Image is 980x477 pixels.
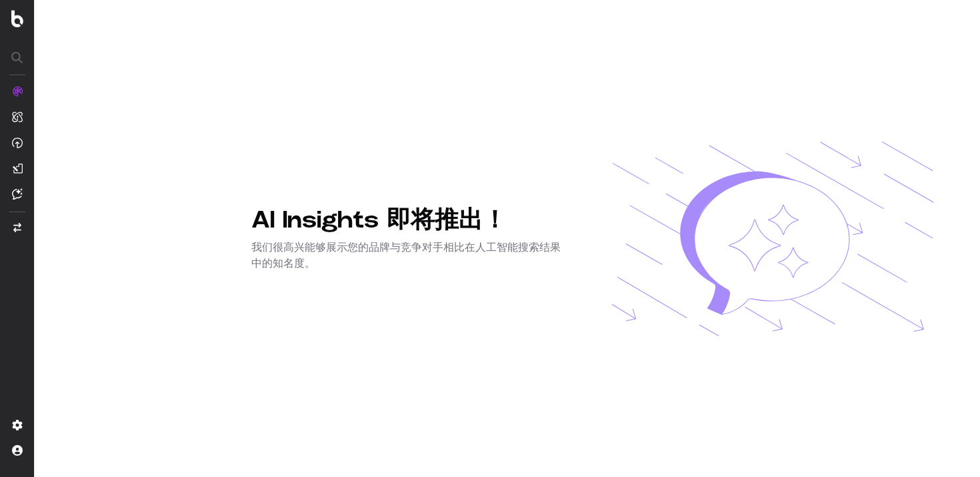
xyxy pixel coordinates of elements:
[251,208,507,232] font: AI Insights 即将推出！
[251,240,561,269] font: 我们很高兴能够展示您的品牌与竞争对手相比在人工智能搜索结果中的知名度。
[12,111,23,122] img: 智力
[12,420,23,430] img: 环境
[13,223,21,232] img: 切换项目
[935,432,967,464] iframe: 对讲机实时聊天
[12,188,23,200] img: 协助
[12,163,23,174] img: 工作室
[12,86,23,96] img: 分析
[12,137,23,148] img: 激活
[12,445,23,456] img: 我的账户
[611,142,934,336] img: 探索人工智能分析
